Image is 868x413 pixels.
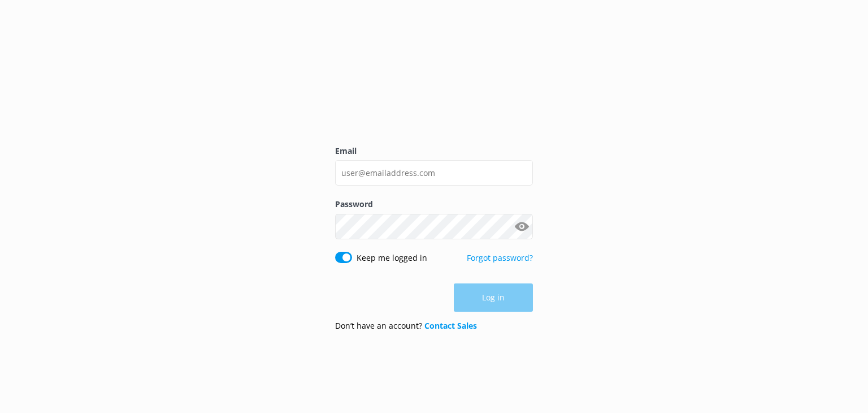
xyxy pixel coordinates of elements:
[335,198,533,210] label: Password
[467,252,533,263] a: Forgot password?
[357,252,427,264] label: Keep me logged in
[335,160,533,186] input: user@emailaddress.com
[335,145,533,157] label: Email
[510,215,533,238] button: Show password
[335,320,477,332] p: Don’t have an account?
[424,320,477,331] a: Contact Sales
